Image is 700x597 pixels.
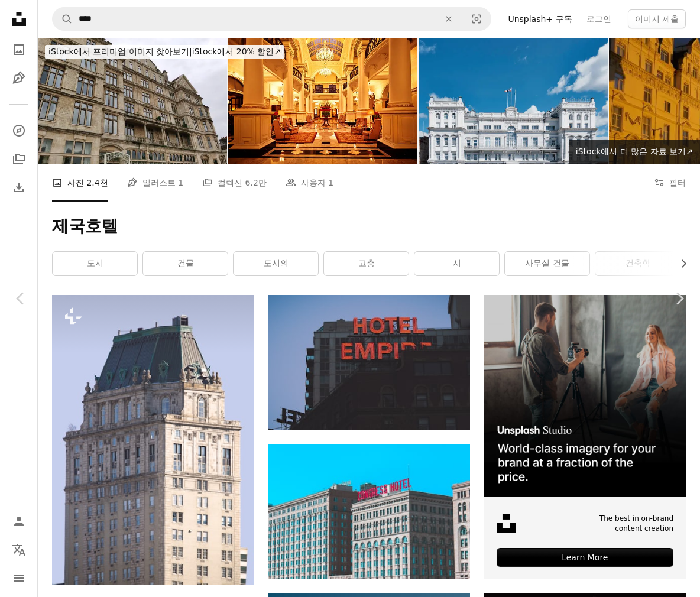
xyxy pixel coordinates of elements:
[228,38,417,164] img: 모더레이트 내부 호텔
[38,38,227,164] img: 바스 시티 랜드스케이프, 영국
[414,252,499,275] a: 시
[52,295,254,585] img: 뉴욕 (맨해튼)의 고층 빌딩 사진
[178,176,183,189] span: 1
[501,9,579,28] a: Unsplash+ 구독
[436,8,462,30] button: 삭제
[324,252,409,275] a: 고층
[48,47,281,56] span: iStock에서 20% 할인 ↗
[497,514,516,533] img: file-1631678316303-ed18b8b5cb9cimage
[268,295,469,430] img: 호텔 엠파이어 빌딩
[48,47,192,56] span: iStock에서 프리미엄 이미지 찾아보기 |
[52,434,254,445] a: 뉴욕 (맨해튼)의 고층 빌딩 사진
[628,9,686,28] button: 이미지 제출
[7,566,31,590] button: 메뉴
[7,538,31,562] button: 언어
[7,147,31,171] a: 컬렉션
[202,164,267,202] a: 컬렉션 6.2만
[484,295,686,497] img: file-1715651741414-859baba4300dimage
[328,176,333,189] span: 1
[7,119,31,142] a: 탐색
[127,164,183,202] a: 일러스트 1
[579,9,618,28] a: 로그인
[7,510,31,533] a: 로그인 / 가입
[595,252,680,275] a: 건축학
[576,147,693,156] span: iStock에서 더 많은 자료 보기 ↗
[234,252,318,275] a: 도시의
[52,216,686,237] h1: 제국호텔
[7,176,31,199] a: 다운로드 내역
[497,548,673,567] div: Learn More
[53,8,73,30] button: Unsplash 검색
[659,242,700,355] a: 다음
[53,252,137,275] a: 도시
[7,38,31,61] a: 사진
[419,38,608,164] img: 사라풀 시 행정부, 역사적인 건물, 우드무르트, 러시아.
[505,252,589,275] a: 사무실 건물
[268,357,469,368] a: 호텔 엠파이어 빌딩
[268,506,469,517] a: 흰색 콘크리트 건물의 로우 앵글 사진
[38,38,291,66] a: iStock에서 프리미엄 이미지 찾아보기|iStock에서 20% 할인↗
[143,252,228,275] a: 건물
[462,8,491,30] button: 시각적 검색
[7,66,31,90] a: 일러스트
[654,164,686,202] button: 필터
[268,444,469,579] img: 흰색 콘크리트 건물의 로우 앵글 사진
[569,140,700,164] a: iStock에서 더 많은 자료 보기↗
[582,514,673,534] span: The best in on-brand content creation
[484,295,686,579] a: The best in on-brand content creationLearn More
[286,164,333,202] a: 사용자 1
[245,176,267,189] span: 6.2만
[52,7,491,31] form: 사이트 전체에서 이미지 찾기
